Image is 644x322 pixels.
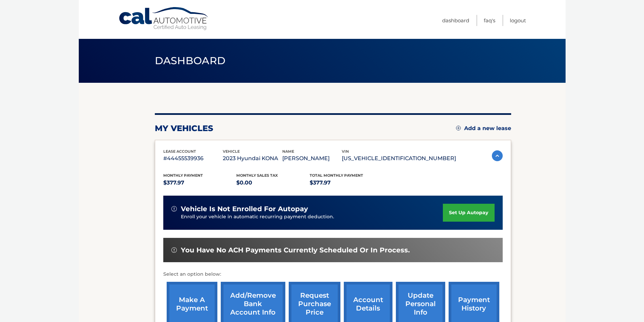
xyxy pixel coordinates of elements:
span: vehicle is not enrolled for autopay [181,205,308,213]
a: Cal Automotive [118,7,210,31]
img: alert-white.svg [171,247,177,253]
p: Select an option below: [163,270,503,278]
span: Dashboard [155,54,226,67]
span: Total Monthly Payment [310,173,363,178]
span: lease account [163,149,196,154]
a: Dashboard [442,15,469,26]
p: [US_VEHICLE_IDENTIFICATION_NUMBER] [342,154,456,163]
h2: my vehicles [155,123,213,133]
p: $377.97 [310,178,383,188]
img: alert-white.svg [171,206,177,212]
img: add.svg [456,126,461,130]
p: $0.00 [236,178,310,188]
img: accordion-active.svg [492,150,503,161]
span: name [282,149,294,154]
p: $377.97 [163,178,237,188]
span: vin [342,149,349,154]
p: #44455539936 [163,154,223,163]
span: vehicle [223,149,240,154]
a: FAQ's [484,15,495,26]
p: [PERSON_NAME] [282,154,342,163]
p: Enroll your vehicle in automatic recurring payment deduction. [181,213,443,221]
a: set up autopay [443,204,494,222]
span: You have no ACH payments currently scheduled or in process. [181,246,410,254]
span: Monthly Payment [163,173,203,178]
span: Monthly sales Tax [236,173,278,178]
a: Logout [510,15,526,26]
p: 2023 Hyundai KONA [223,154,282,163]
a: Add a new lease [456,125,511,132]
